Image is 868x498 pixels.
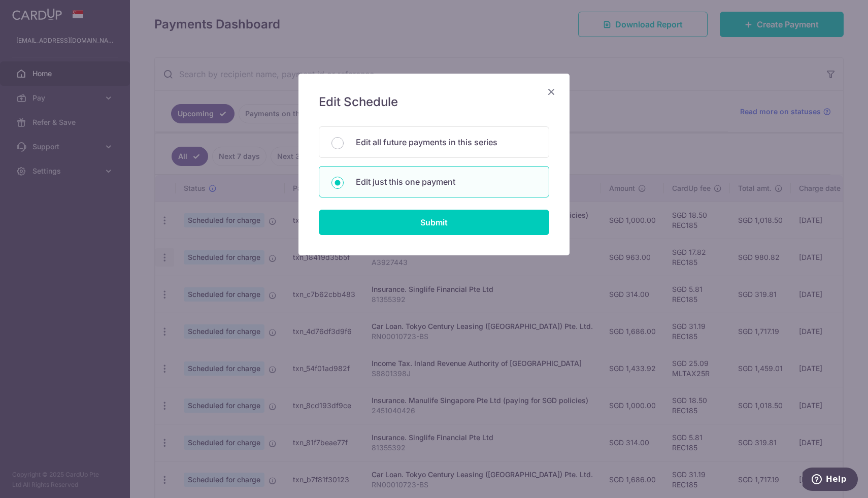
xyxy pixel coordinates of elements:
input: Submit [319,210,549,235]
h5: Edit Schedule [319,94,549,110]
button: Close [545,86,557,98]
p: Edit just this one payment [356,176,537,188]
iframe: Opens a widget where you can find more information [803,468,858,493]
p: Edit all future payments in this series [356,136,537,148]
